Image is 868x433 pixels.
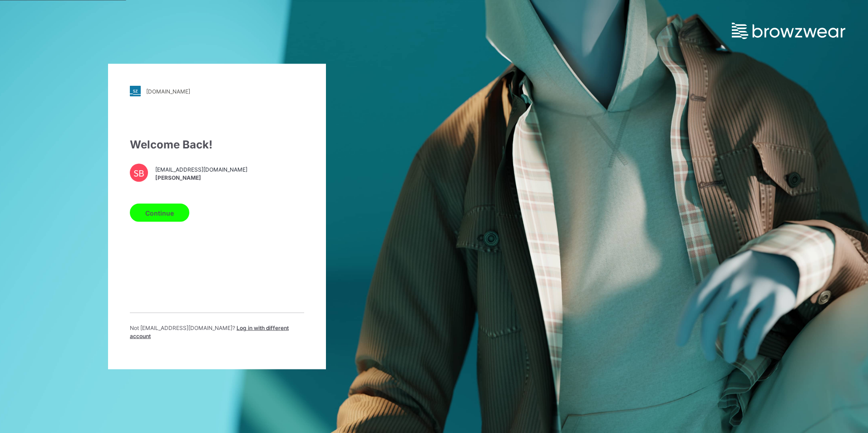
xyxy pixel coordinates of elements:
div: [DOMAIN_NAME] [146,88,190,94]
span: [PERSON_NAME] [155,173,247,182]
div: SB [130,164,148,182]
div: Welcome Back! [130,137,304,153]
img: stylezone-logo.562084cfcfab977791bfbf7441f1a819.svg [130,86,141,97]
img: browzwear-logo.e42bd6dac1945053ebaf764b6aa21510.svg [732,23,845,39]
button: Continue [130,204,189,222]
a: [DOMAIN_NAME] [130,86,304,97]
p: Not [EMAIL_ADDRESS][DOMAIN_NAME] ? [130,324,304,340]
span: [EMAIL_ADDRESS][DOMAIN_NAME] [155,165,247,173]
